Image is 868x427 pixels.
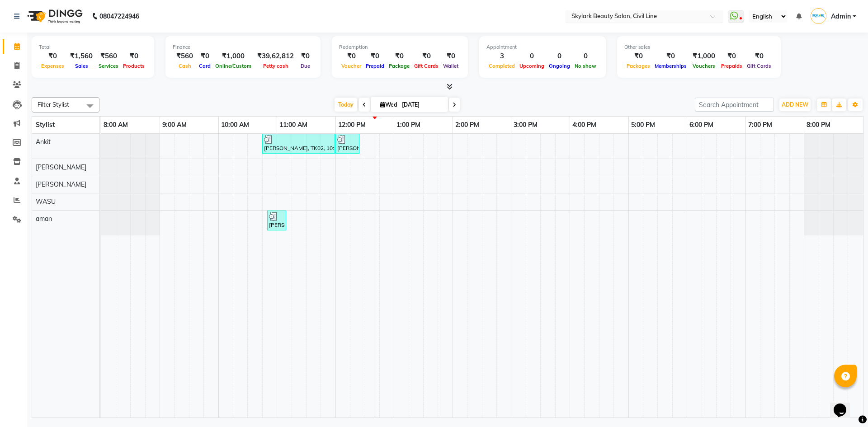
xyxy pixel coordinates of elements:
[101,118,130,131] a: 8:00 AM
[394,118,423,131] a: 1:00 PM
[690,63,717,69] span: Vouchers
[412,63,441,69] span: Gift Cards
[36,121,55,129] span: Stylist
[277,118,310,131] a: 11:00 AM
[197,63,213,69] span: Card
[197,51,213,61] div: ₹0
[39,63,66,69] span: Expenses
[572,63,599,69] span: No show
[486,63,517,69] span: Completed
[36,180,86,188] span: [PERSON_NAME]
[336,118,368,131] a: 12:00 PM
[831,12,851,21] span: Admin
[268,212,285,229] div: [PERSON_NAME], TK01, 10:50 AM-11:10 AM, Threading - Eyebrow
[335,98,357,112] span: Today
[486,43,599,51] div: Appointment
[36,197,56,206] span: WASU
[399,98,444,112] input: 2025-09-03
[336,135,359,152] div: [PERSON_NAME], TK03, 12:00 PM-12:25 PM, Threading - Eyebrow,Threading - Forhead
[517,51,547,61] div: 0
[213,63,254,69] span: Online/Custom
[511,118,540,131] a: 3:00 PM
[96,51,121,61] div: ₹560
[176,63,193,69] span: Cash
[173,51,197,61] div: ₹560
[689,51,719,61] div: ₹1,000
[39,51,66,61] div: ₹0
[121,51,147,61] div: ₹0
[99,4,139,29] b: 08047224946
[719,51,745,61] div: ₹0
[387,51,412,61] div: ₹0
[652,51,689,61] div: ₹0
[804,118,833,131] a: 8:00 PM
[339,51,363,61] div: ₹0
[219,118,251,131] a: 10:00 AM
[572,51,599,61] div: 0
[629,118,657,131] a: 5:00 PM
[73,63,90,69] span: Sales
[339,63,363,69] span: Voucher
[746,118,774,131] a: 7:00 PM
[570,118,599,131] a: 4:00 PM
[173,43,313,51] div: Finance
[486,51,517,61] div: 3
[687,118,716,131] a: 6:00 PM
[453,118,481,131] a: 2:00 PM
[719,63,745,69] span: Prepaids
[624,43,774,51] div: Other sales
[39,43,147,51] div: Total
[66,51,96,61] div: ₹1,560
[96,63,121,69] span: Services
[160,118,189,131] a: 9:00 AM
[261,63,291,69] span: Petty cash
[412,51,441,61] div: ₹0
[23,4,85,29] img: logo
[36,163,86,171] span: [PERSON_NAME]
[782,101,808,108] span: ADD NEW
[363,51,387,61] div: ₹0
[298,63,312,69] span: Due
[745,63,774,69] span: Gift Cards
[745,51,774,61] div: ₹0
[36,215,52,223] span: aman
[695,98,774,112] input: Search Appointment
[441,63,461,69] span: Wallet
[254,51,297,61] div: ₹39,62,812
[297,51,313,61] div: ₹0
[624,63,652,69] span: Packages
[779,99,811,111] button: ADD NEW
[38,101,69,108] span: Filter Stylist
[441,51,461,61] div: ₹0
[213,51,254,61] div: ₹1,000
[387,63,412,69] span: Package
[36,138,51,146] span: Ankit
[830,391,859,418] iframe: chat widget
[517,63,547,69] span: Upcoming
[339,43,461,51] div: Redemption
[121,63,147,69] span: Products
[263,135,334,152] div: [PERSON_NAME], TK02, 10:45 AM-12:00 PM, Waxing - Hand wax Normal,Waxing - Half Leg Normal,Waxing ...
[378,101,399,108] span: Wed
[547,63,572,69] span: Ongoing
[363,63,387,69] span: Prepaid
[652,63,689,69] span: Memberships
[624,51,652,61] div: ₹0
[811,8,826,24] img: Admin
[547,51,572,61] div: 0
